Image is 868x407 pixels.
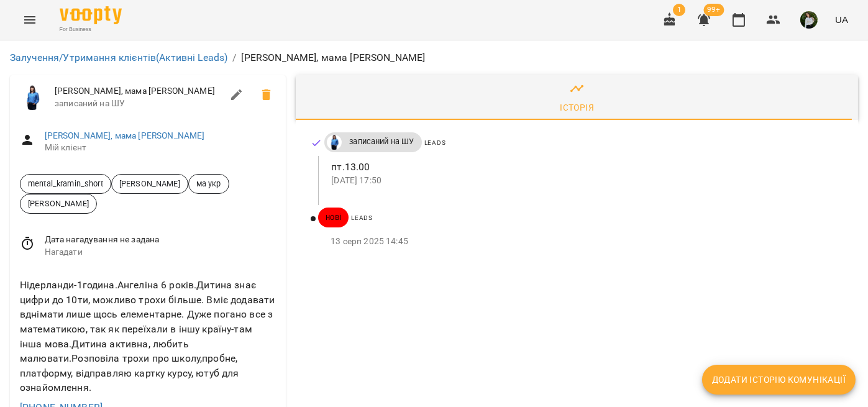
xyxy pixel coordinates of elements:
span: Мій клієнт [45,142,276,154]
span: Leads [351,214,373,221]
span: Нагадати [45,246,276,258]
span: Leads [424,139,446,146]
p: пт.13.00 [331,160,838,175]
span: 1 [673,4,685,16]
div: Нідерланди-1година.Ангеліна 6 років.Дитина знає цифри до 10ти, можливо трохи більше. Вміє додават... [17,275,278,398]
img: Дащенко Аня [327,135,342,150]
span: нові [318,212,349,223]
img: Voopty Logo [60,6,122,24]
p: 13 серп 2025 14:45 [331,236,838,248]
img: Дащенко Аня [20,85,45,110]
span: [PERSON_NAME] [112,178,188,190]
button: UA [830,8,853,31]
span: ма укр [189,178,229,190]
span: Додати історію комунікації [712,372,846,387]
span: Дата нагадування не задана [45,234,276,246]
span: mental_kramin_short [21,178,111,190]
span: [PERSON_NAME], мама [PERSON_NAME] [55,85,222,98]
nav: breadcrumb [10,50,858,65]
span: [PERSON_NAME] [21,198,96,209]
a: Дащенко Аня [324,135,342,150]
span: 99+ [704,4,724,16]
p: [PERSON_NAME], мама [PERSON_NAME] [242,50,426,65]
img: 6b662c501955233907b073253d93c30f.jpg [800,11,818,29]
span: For Business [60,25,122,34]
a: [PERSON_NAME], мама [PERSON_NAME] [45,130,205,140]
span: записаний на ШУ [342,136,421,147]
li: / [232,50,236,65]
a: Залучення/Утримання клієнтів(Активні Leads) [10,52,227,63]
div: Історія [560,100,594,115]
button: Додати історію комунікації [702,365,856,395]
span: UA [835,13,848,26]
button: Menu [15,5,45,35]
p: [DATE] 17:50 [331,175,838,187]
span: записаний на ШУ [55,98,222,110]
